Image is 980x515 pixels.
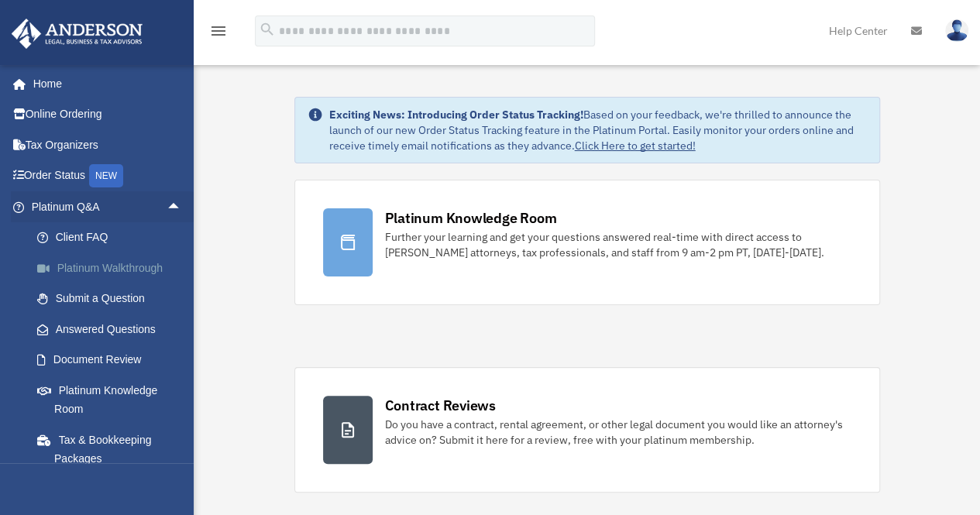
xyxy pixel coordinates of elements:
a: Tax Organizers [11,129,205,160]
div: Further your learning and get your questions answered real-time with direct access to [PERSON_NAM... [385,229,851,260]
a: Tax & Bookkeeping Packages [22,424,205,474]
a: Contract Reviews Do you have a contract, rental agreement, or other legal document you would like... [294,367,880,493]
a: Answered Questions [22,314,205,345]
a: Click Here to get started! [575,139,696,153]
span: arrow_drop_up [167,191,198,223]
div: Do you have a contract, rental agreement, or other legal document you would like an attorney's ad... [385,417,851,448]
img: User Pic [945,19,968,42]
i: menu [209,22,228,40]
a: Submit a Question [22,283,205,314]
strong: Exciting News: Introducing Order Status Tracking! [329,108,583,122]
a: Platinum Knowledge Room Further your learning and get your questions answered real-time with dire... [294,180,880,305]
a: Online Ordering [11,99,205,130]
a: Document Review [22,345,205,376]
a: Home [11,68,198,99]
a: Platinum Knowledge Room [22,375,205,424]
a: Platinum Q&Aarrow_drop_up [11,191,205,222]
div: Platinum Knowledge Room [385,208,557,228]
i: search [259,21,276,38]
a: Platinum Walkthrough [22,252,205,283]
a: Order StatusNEW [11,160,205,192]
div: Contract Reviews [385,396,496,415]
a: menu [209,27,228,40]
img: Anderson Advisors Platinum Portal [7,19,147,49]
div: Based on your feedback, we're thrilled to announce the launch of our new Order Status Tracking fe... [329,107,867,153]
div: NEW [89,164,123,187]
a: Client FAQ [22,222,205,253]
